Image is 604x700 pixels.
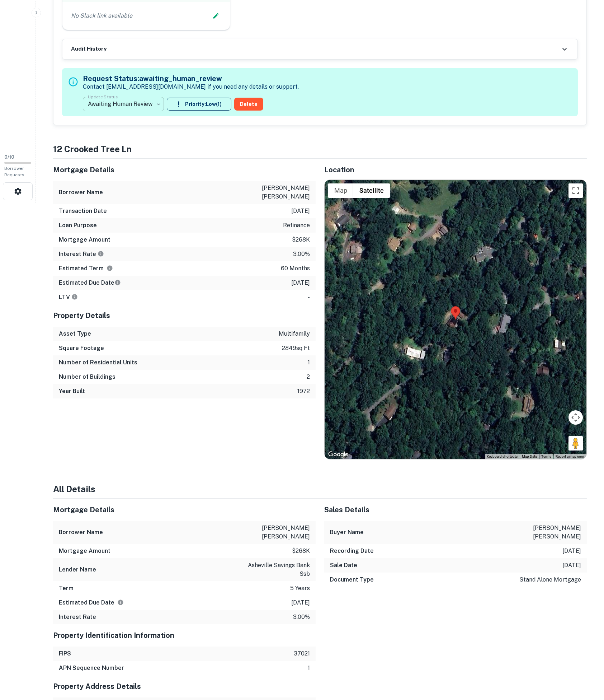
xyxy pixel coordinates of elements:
[59,584,74,593] h6: Term
[282,344,310,353] p: 2849 sq ft
[53,310,316,321] h5: Property Details
[59,528,103,537] h6: Borrower Name
[283,221,310,230] p: refinance
[326,450,350,459] a: Open this area in Google Maps (opens a new window)
[53,504,316,515] h5: Mortgage Details
[324,164,587,175] h5: Location
[307,373,310,381] p: 2
[487,454,518,459] button: Keyboard shortcuts
[59,221,97,230] h6: Loan Purpose
[59,598,124,607] h6: Estimated Due Date
[59,565,96,574] h6: Lender Name
[88,94,118,100] label: Update Status
[59,613,96,621] h6: Interest Rate
[522,454,537,459] button: Map Data
[59,373,115,381] h6: Number of Buildings
[562,561,581,570] p: [DATE]
[167,98,231,111] button: Priority:Low(1)
[59,293,78,302] h6: LTV
[330,575,374,584] h6: Document Type
[59,235,110,244] h6: Mortgage Amount
[4,154,14,160] span: 0 / 10
[324,504,587,515] h5: Sales Details
[279,330,310,338] p: multifamily
[330,561,357,570] h6: Sale Date
[59,358,137,367] h6: Number of Residential Units
[292,235,310,244] p: $268k
[541,454,551,458] a: Terms (opens in new tab)
[59,279,121,287] h6: Estimated Due Date
[568,436,583,451] button: Drag Pegman onto the map to open Street View
[53,681,316,692] h5: Property Address Details
[59,207,107,215] h6: Transaction Date
[83,73,299,84] h5: Request Status: awaiting_human_review
[71,45,107,53] h6: Audit History
[59,250,104,258] h6: Interest Rate
[245,524,310,541] p: [PERSON_NAME] [PERSON_NAME]
[326,450,350,459] img: Google
[568,410,583,425] button: Map camera controls
[4,166,24,177] span: Borrower Requests
[291,279,310,287] p: [DATE]
[353,183,390,198] button: Show satellite imagery
[117,599,124,606] svg: Estimate is based on a standard schedule for this type of loan.
[53,630,316,641] h5: Property Identification Information
[53,482,587,495] h4: All Details
[114,279,121,286] svg: Estimate is based on a standard schedule for this type of loan.
[245,184,310,201] p: [PERSON_NAME] [PERSON_NAME]
[308,293,310,302] p: -
[308,358,310,367] p: 1
[211,10,221,21] button: Edit Slack Link
[330,547,374,555] h6: Recording Date
[293,613,310,621] p: 3.00%
[71,294,78,300] svg: LTVs displayed on the website are for informational purposes only and may be reported incorrectly...
[568,183,583,198] button: Toggle fullscreen view
[562,547,581,555] p: [DATE]
[281,264,310,273] p: 60 months
[291,598,310,607] p: [DATE]
[59,649,71,658] h6: FIPS
[59,387,85,396] h6: Year Built
[292,547,310,555] p: $268k
[328,183,353,198] button: Show street map
[59,664,124,672] h6: APN Sequence Number
[556,454,584,458] a: Report a map error
[519,575,581,584] p: stand alone mortgage
[59,188,103,197] h6: Borrower Name
[330,528,364,537] h6: Buyer Name
[290,584,310,593] p: 5 years
[297,387,310,396] p: 1972
[59,547,110,555] h6: Mortgage Amount
[98,251,104,257] svg: The interest rates displayed on the website are for informational purposes only and may be report...
[107,265,113,271] svg: Term is based on a standard schedule for this type of loan.
[308,664,310,672] p: 1
[83,83,299,91] p: Contact [EMAIL_ADDRESS][DOMAIN_NAME] if you need any details or support.
[294,649,310,658] p: 37021
[53,143,587,155] h4: 12 crooked tree ln
[83,94,164,114] div: Awaiting Human Review
[71,11,132,20] p: No Slack link available
[245,561,310,578] p: asheville savings bank ssb
[59,264,113,273] h6: Estimated Term
[293,250,310,258] p: 3.00%
[568,643,604,677] iframe: Chat Widget
[291,207,310,215] p: [DATE]
[234,98,263,111] button: Delete
[516,524,581,541] p: [PERSON_NAME] [PERSON_NAME]
[59,330,91,338] h6: Asset Type
[59,344,104,353] h6: Square Footage
[53,164,316,175] h5: Mortgage Details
